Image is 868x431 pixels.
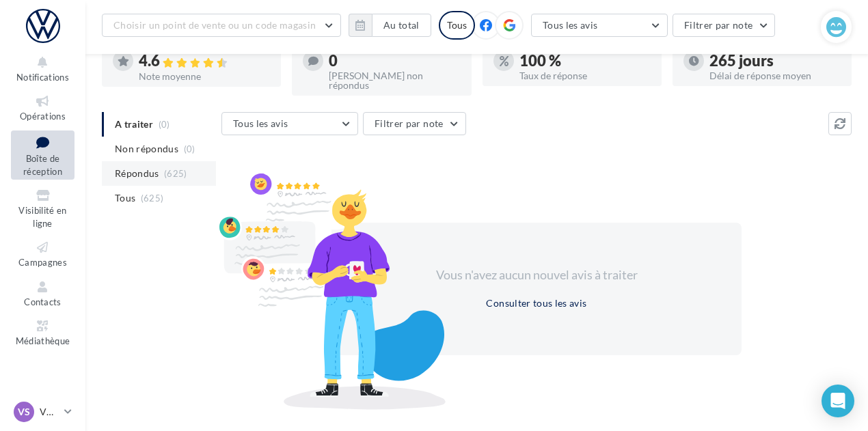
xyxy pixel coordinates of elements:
button: Choisir un point de vente ou un code magasin [102,14,341,37]
span: Choisir un point de vente ou un code magasin [113,19,316,31]
div: Vous n'avez aucun nouvel avis à traiter [419,266,654,284]
div: Open Intercom Messenger [822,385,854,417]
span: Tous les avis [543,19,598,31]
div: Taux de réponse [519,71,651,81]
a: Calendrier [11,355,74,389]
button: Filtrer par note [363,112,466,135]
span: (0) [184,143,195,154]
div: Note moyenne [139,72,270,81]
a: Campagnes [11,237,74,270]
a: Opérations [11,91,74,124]
span: (625) [141,193,164,204]
span: Campagnes [18,257,67,268]
a: Médiathèque [11,316,74,349]
button: Filtrer par note [673,14,776,37]
button: Tous les avis [221,112,358,135]
button: Au total [349,14,431,37]
span: (625) [164,168,187,179]
div: Tous [439,11,475,40]
span: Médiathèque [16,335,70,346]
a: Visibilité en ligne [11,185,74,232]
span: Contacts [24,296,62,307]
a: Contacts [11,277,74,310]
span: Opérations [20,111,66,122]
span: Répondus [115,167,159,180]
span: VS [18,405,30,419]
span: Non répondus [115,142,178,156]
p: VW ST OMER [40,405,59,419]
div: 4.6 [139,53,270,69]
button: Tous les avis [531,14,668,37]
a: Boîte de réception [11,130,74,180]
span: Notifications [16,72,69,83]
span: Boîte de réception [23,153,62,177]
button: Consulter tous les avis [480,295,592,311]
div: Délai de réponse moyen [709,71,841,81]
div: [PERSON_NAME] non répondus [329,71,460,90]
div: 0 [329,53,460,68]
span: Tous [115,191,135,205]
span: Tous les avis [233,117,288,129]
button: Notifications [11,52,74,85]
div: 100 % [519,53,651,68]
span: Visibilité en ligne [18,205,66,229]
div: 265 jours [709,53,841,68]
button: Au total [372,14,431,37]
a: VS VW ST OMER [11,399,74,425]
